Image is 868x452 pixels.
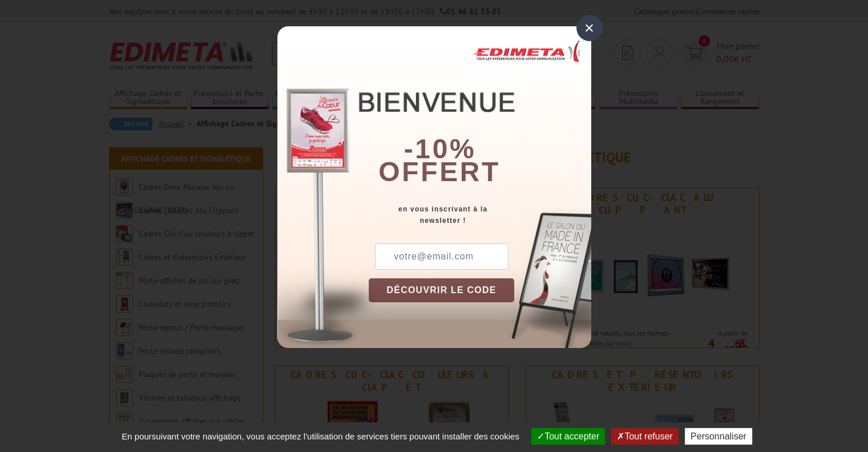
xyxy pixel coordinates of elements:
button: DÉCOUVRIR LE CODE [369,278,515,302]
input: votre@email.com [375,243,508,270]
b: -10% [404,134,476,164]
div: en vous inscrivant à la newsletter ! [369,203,591,226]
div: × [576,15,603,41]
button: Personnaliser (fenêtre modale) [685,428,752,445]
button: Tout refuser [611,428,678,445]
span: En poursuivant votre navigation, vous acceptez l'utilisation de services tiers pouvant installer ... [116,431,525,441]
font: offert [378,157,500,187]
button: Tout accepter [531,428,605,445]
